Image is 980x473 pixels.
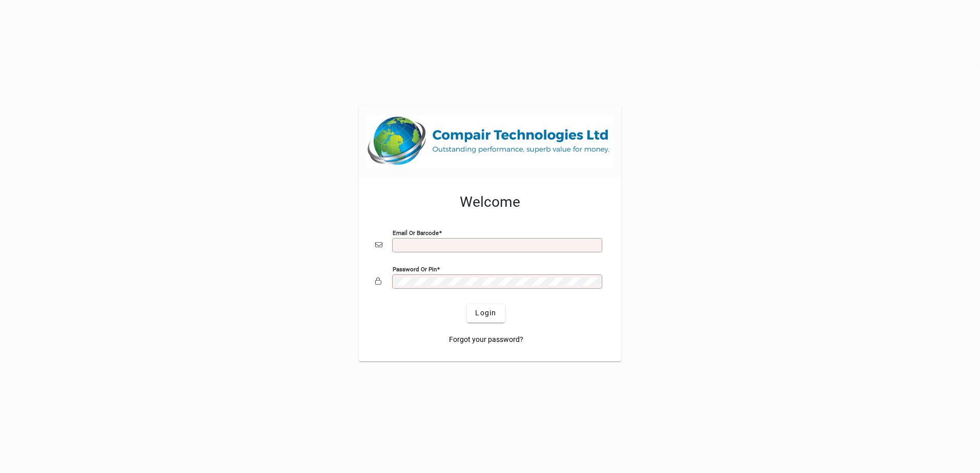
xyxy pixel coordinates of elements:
mat-label: Email or Barcode [393,229,439,236]
h2: Welcome [375,193,605,211]
span: Login [475,308,496,318]
a: Forgot your password? [445,331,527,349]
mat-label: Password or Pin [393,265,437,272]
keeper-lock: Open Keeper Popup [588,239,601,251]
button: Login [467,304,504,322]
span: Forgot your password? [449,334,523,345]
